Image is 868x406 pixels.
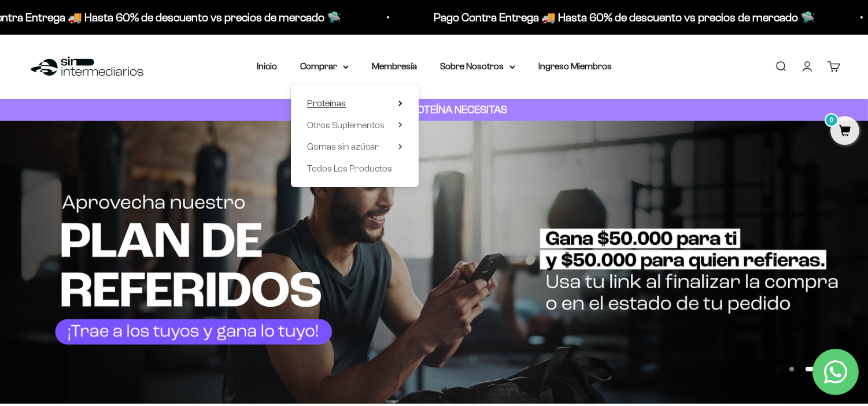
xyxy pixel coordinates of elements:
a: Ingreso Miembros [538,61,612,71]
span: Proteínas [307,98,346,108]
a: 0 [830,125,859,138]
a: Todos Los Productos [307,161,402,176]
summary: Sobre Nosotros [440,59,515,74]
strong: CUANTA PROTEÍNA NECESITAS [361,103,507,116]
a: Inicio [257,61,277,71]
p: Pago Contra Entrega 🚚 Hasta 60% de descuento vs precios de mercado 🛸 [428,8,809,27]
span: Otros Suplementos [307,120,385,130]
summary: Gomas sin azúcar [307,139,402,154]
span: Gomas sin azúcar [307,141,379,151]
span: Todos Los Productos [307,163,392,173]
summary: Otros Suplementos [307,118,402,133]
a: Membresía [372,61,417,71]
summary: Comprar [300,59,349,74]
summary: Proteínas [307,96,402,111]
mark: 0 [825,113,839,127]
